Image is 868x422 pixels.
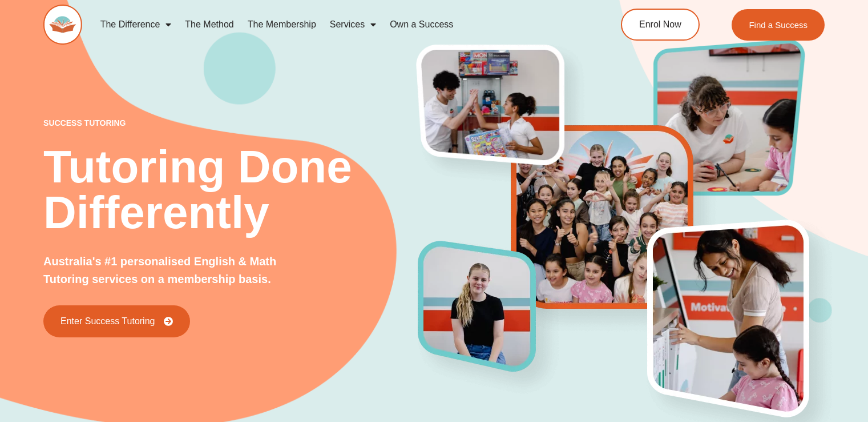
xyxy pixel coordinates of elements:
a: The Difference [94,11,179,38]
h2: Tutoring Done Differently [43,144,418,236]
span: Enter Success Tutoring [60,317,155,326]
p: Australia's #1 personalised English & Math Tutoring services on a membership basis. [43,253,317,288]
span: Find a Success [749,21,808,29]
a: The Method [178,11,240,38]
a: Enrol Now [621,9,700,41]
a: Enter Success Tutoring [43,305,190,337]
span: Enrol Now [639,20,681,29]
p: success tutoring [43,119,418,127]
a: Find a Success [732,9,825,41]
a: The Membership [241,11,323,38]
nav: Menu [94,11,576,38]
a: Services [323,11,383,38]
a: Own a Success [383,11,460,38]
